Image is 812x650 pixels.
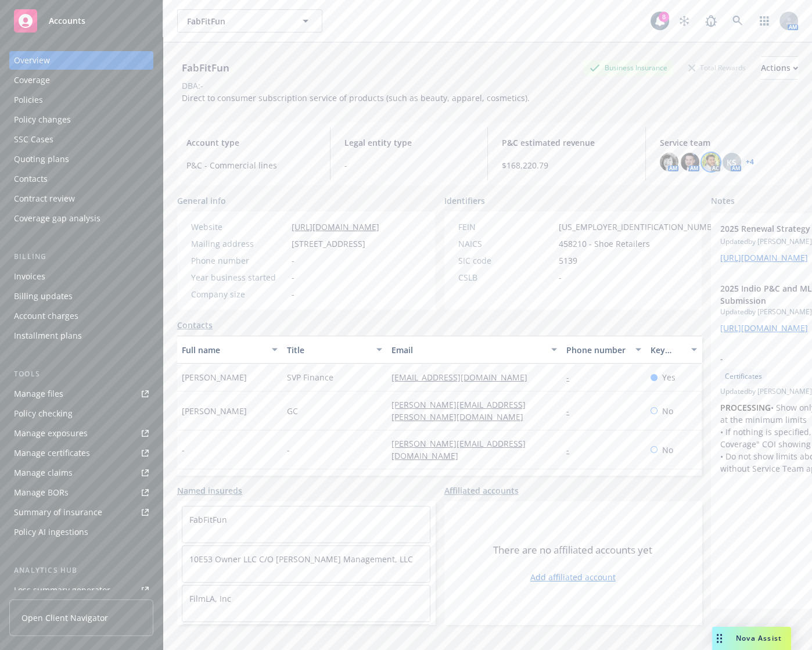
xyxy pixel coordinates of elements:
a: FabFitFun [189,514,227,525]
img: photo [702,153,720,171]
a: Manage BORs [9,483,153,502]
a: Coverage [9,71,153,89]
a: Manage files [9,385,153,403]
div: Manage exposures [14,424,88,443]
div: Phone number [566,344,628,356]
a: [PERSON_NAME][EMAIL_ADDRESS][PERSON_NAME][DOMAIN_NAME] [391,399,533,422]
div: SSC Cases [14,130,53,149]
div: Full name [182,344,265,356]
a: Named insureds [177,484,242,497]
button: Title [282,336,387,364]
strong: PROCESSING [720,402,771,413]
span: Direct to consumer subscription service of products (such as beauty, apparel, cosmetics). [182,92,530,103]
a: Contacts [177,319,213,331]
div: Quoting plans [14,150,69,168]
button: Phone number [562,336,645,364]
div: Policy AI ingestions [14,523,88,541]
a: FilmLA, Inc [189,593,231,604]
div: Contacts [14,170,48,188]
span: 458210 - Shoe Retailers [559,238,650,250]
span: Open Client Navigator [21,612,108,624]
a: Policy AI ingestions [9,523,153,541]
span: Account type [186,137,316,149]
div: NAICS [458,238,554,250]
a: [URL][DOMAIN_NAME] [292,221,379,232]
div: Website [191,221,287,233]
a: Report a Bug [699,9,723,33]
span: Yes [662,371,676,383]
div: Phone number [191,254,287,267]
span: Nova Assist [736,633,782,643]
div: Total Rewards [682,60,752,75]
span: Certificates [725,371,762,382]
a: Overview [9,51,153,70]
span: Legal entity type [344,137,474,149]
span: - [559,271,562,283]
a: Manage certificates [9,444,153,462]
div: Business Insurance [584,60,673,75]
a: Affiliated accounts [444,484,519,497]
div: Loss summary generator [14,581,110,599]
div: Coverage gap analysis [14,209,100,228]
span: - [292,271,294,283]
div: Billing [9,251,153,263]
div: Overview [14,51,50,70]
span: There are no affiliated accounts yet [493,543,652,557]
button: Full name [177,336,282,364]
a: Account charges [9,307,153,325]
div: Policy checking [14,404,73,423]
div: Email [391,344,544,356]
a: [PERSON_NAME][EMAIL_ADDRESS][DOMAIN_NAME] [391,438,526,461]
span: - [344,159,474,171]
span: [US_EMPLOYER_IDENTIFICATION_NUMBER] [559,221,725,233]
a: 10E53 Owner LLC C/O [PERSON_NAME] Management, LLC [189,554,413,565]
button: Key contact [646,336,702,364]
a: Policy checking [9,404,153,423]
span: P&C - Commercial lines [186,159,316,171]
a: Manage exposures [9,424,153,443]
a: Quoting plans [9,150,153,168]
div: Actions [761,57,798,79]
div: Manage certificates [14,444,90,462]
div: Contract review [14,189,75,208]
a: - [566,372,579,383]
a: [URL][DOMAIN_NAME] [720,322,808,333]
a: Manage claims [9,464,153,482]
a: Contacts [9,170,153,188]
a: Coverage gap analysis [9,209,153,228]
a: - [566,444,579,455]
div: Account charges [14,307,78,325]
span: - [182,444,185,456]
a: Invoices [9,267,153,286]
a: Summary of insurance [9,503,153,522]
a: SSC Cases [9,130,153,149]
button: Actions [761,56,798,80]
span: Service team [660,137,789,149]
span: No [662,405,673,417]
span: Notes [711,195,735,209]
span: $168,220.79 [502,159,631,171]
div: SIC code [458,254,554,267]
div: Invoices [14,267,45,286]
a: Policy changes [9,110,153,129]
a: +4 [746,159,754,166]
button: Nova Assist [712,627,791,650]
a: Search [726,9,749,33]
div: Key contact [651,344,684,356]
div: Year business started [191,271,287,283]
a: - [566,405,579,416]
span: 5139 [559,254,577,267]
a: [EMAIL_ADDRESS][DOMAIN_NAME] [391,372,537,383]
span: P&C estimated revenue [502,137,631,149]
a: Accounts [9,5,153,37]
a: Loss summary generator [9,581,153,599]
div: Analytics hub [9,565,153,576]
div: Title [287,344,370,356]
div: Company size [191,288,287,300]
span: No [662,444,673,456]
a: Switch app [753,9,776,33]
span: FabFitFun [187,15,288,27]
a: [URL][DOMAIN_NAME] [720,252,808,263]
a: Contract review [9,189,153,208]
